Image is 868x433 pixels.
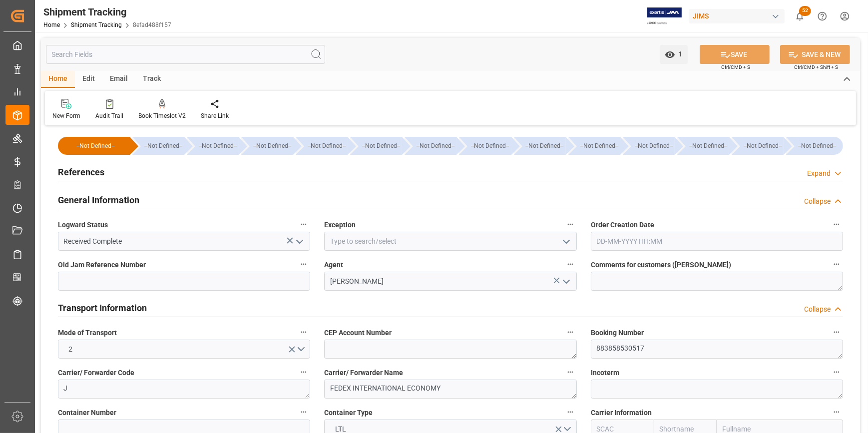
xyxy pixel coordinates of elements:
[306,137,348,155] div: --Not Defined--
[297,326,310,339] button: Mode of Transport
[58,193,139,207] h2: General Information
[700,45,770,64] button: SAVE
[201,111,229,120] div: Share Link
[64,344,78,355] span: 2
[558,234,573,249] button: open menu
[71,21,122,28] a: Shipment Tracking
[799,6,811,16] span: 52
[324,408,373,418] span: Container Type
[132,137,184,155] div: --Not Defined--
[591,260,731,270] span: Comments for customers ([PERSON_NAME])
[623,137,675,155] div: --Not Defined--
[58,260,146,270] span: Old Jam Reference Number
[514,137,566,155] div: --Not Defined--
[58,408,116,418] span: Container Number
[135,71,168,88] div: Track
[459,137,511,155] div: --Not Defined--
[297,258,310,271] button: Old Jam Reference Number
[292,234,307,249] button: open menu
[689,6,789,25] button: JIMS
[633,137,675,155] div: --Not Defined--
[75,71,102,88] div: Edit
[789,5,811,27] button: show 52 new notifications
[324,260,343,270] span: Agent
[660,45,688,64] button: open menu
[675,50,683,58] span: 1
[251,137,293,155] div: --Not Defined--
[360,137,402,155] div: --Not Defined--
[46,45,325,64] input: Search Fields
[58,137,130,155] div: --Not Defined--
[142,137,184,155] div: --Not Defined--
[796,137,838,155] div: --Not Defined--
[591,368,619,378] span: Incoterm
[564,326,577,339] button: CEP Account Number
[804,196,831,207] div: Collapse
[647,7,682,25] img: Exertis%20JAM%20-%20Email%20Logo.jpg_1722504956.jpg
[732,137,784,155] div: --Not Defined--
[297,366,310,379] button: Carrier/ Forwarder Code
[591,340,843,359] textarea: 883858530517
[95,111,123,120] div: Audit Trail
[564,406,577,419] button: Container Type
[324,380,576,399] textarea: FEDEX INTERNATIONAL ECONOMY
[187,137,239,155] div: --Not Defined--
[324,368,403,378] span: Carrier/ Forwarder Name
[296,137,348,155] div: --Not Defined--
[830,366,843,379] button: Incoterm
[415,137,456,155] div: --Not Defined--
[591,232,843,251] input: DD-MM-YYYY HH:MM
[721,63,750,71] span: Ctrl/CMD + S
[297,218,310,231] button: Logward Status
[524,137,566,155] div: --Not Defined--
[138,111,186,120] div: Book Timeslot V2
[58,340,310,359] button: open menu
[794,63,838,71] span: Ctrl/CMD + Shift + S
[58,232,310,251] input: Type to search/select
[241,137,293,155] div: --Not Defined--
[58,301,147,315] h2: Transport Information
[677,137,729,155] div: --Not Defined--
[564,218,577,231] button: Exception
[780,45,850,64] button: SAVE & NEW
[297,406,310,419] button: Container Number
[591,220,654,230] span: Order Creation Date
[568,137,620,155] div: --Not Defined--
[830,326,843,339] button: Booking Number
[687,137,729,155] div: --Not Defined--
[564,366,577,379] button: Carrier/ Forwarder Name
[591,408,652,418] span: Carrier Information
[324,220,356,230] span: Exception
[469,137,511,155] div: --Not Defined--
[786,137,843,155] div: --Not Defined--
[830,218,843,231] button: Order Creation Date
[58,328,117,338] span: Mode of Transport
[197,137,239,155] div: --Not Defined--
[52,111,80,120] div: New Form
[102,71,135,88] div: Email
[68,137,123,155] div: --Not Defined--
[830,258,843,271] button: Comments for customers ([PERSON_NAME])
[43,21,60,28] a: Home
[804,304,831,315] div: Collapse
[811,5,834,27] button: Help Center
[58,220,108,230] span: Logward Status
[43,4,171,19] div: Shipment Tracking
[324,232,576,251] input: Type to search/select
[350,137,402,155] div: --Not Defined--
[405,137,456,155] div: --Not Defined--
[578,137,620,155] div: --Not Defined--
[564,258,577,271] button: Agent
[58,380,310,399] textarea: J
[41,71,75,88] div: Home
[58,368,134,378] span: Carrier/ Forwarder Code
[591,328,644,338] span: Booking Number
[689,9,785,23] div: JIMS
[830,406,843,419] button: Carrier Information
[324,328,392,338] span: CEP Account Number
[558,274,573,289] button: open menu
[807,168,831,179] div: Expand
[742,137,784,155] div: --Not Defined--
[58,165,104,179] h2: References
